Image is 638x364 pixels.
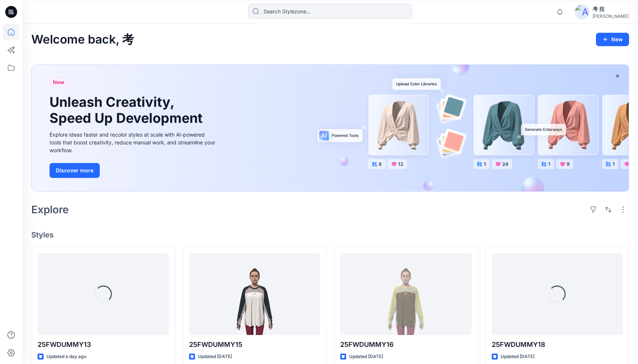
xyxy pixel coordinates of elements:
[492,339,623,350] p: 25FWDUMMY18
[189,339,320,350] p: 25FWDUMMY15
[50,163,100,178] button: Discover more
[340,339,472,350] p: 25FWDUMMY16
[53,78,64,87] span: New
[593,13,629,19] div: [PERSON_NAME]
[349,353,383,361] p: Updated [DATE]
[575,4,590,19] img: avatar
[47,353,86,361] p: Updated a day ago
[31,230,629,239] h4: Styles
[198,353,232,361] p: Updated [DATE]
[596,33,629,46] button: New
[50,131,217,154] div: Explore ideas faster and recolor styles at scale with AI-powered tools that boost creativity, red...
[38,339,169,350] p: 25FWDUMMY13
[248,4,412,19] input: Search Stylezone…
[31,33,134,47] h2: Welcome back, 考
[31,204,69,215] h2: Explore
[50,163,217,178] a: Discover more
[340,253,472,335] a: 25FWDUMMY16
[50,94,206,126] h1: Unleash Creativity, Speed Up Development
[593,4,629,13] div: 考 拉
[189,253,320,335] a: 25FWDUMMY15
[501,353,535,361] p: Updated [DATE]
